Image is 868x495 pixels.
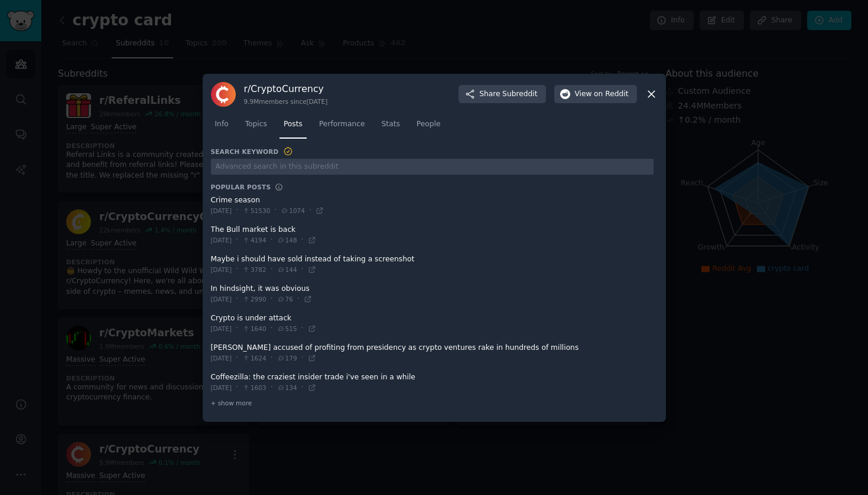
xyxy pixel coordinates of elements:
span: [DATE] [211,206,232,215]
span: · [271,323,273,334]
span: [DATE] [211,324,232,333]
span: 1603 [242,383,266,392]
span: · [274,205,277,216]
span: 134 [277,383,297,392]
span: + show more [211,399,252,407]
span: 76 [277,295,293,303]
span: [DATE] [211,265,232,274]
span: View [575,89,629,100]
span: · [236,353,238,363]
span: · [271,235,273,245]
a: Info [211,115,233,139]
span: · [236,323,238,334]
span: 1640 [242,324,266,333]
span: · [236,264,238,275]
span: 4194 [242,236,266,244]
span: · [236,205,238,216]
span: · [301,264,304,275]
span: 144 [277,265,297,274]
a: Performance [315,115,369,139]
span: · [301,382,304,393]
span: · [301,323,304,334]
span: [DATE] [211,383,232,392]
span: · [236,382,238,393]
button: Viewon Reddit [554,85,637,104]
span: · [236,294,238,304]
span: on Reddit [594,89,628,100]
span: Performance [319,119,365,130]
h3: r/ CryptoCurrency [244,83,328,95]
span: 51530 [242,206,270,215]
span: · [271,353,273,363]
span: Topics [245,119,267,130]
span: 3782 [242,265,266,274]
span: · [236,235,238,245]
span: 179 [277,354,297,362]
span: · [301,353,304,363]
button: ShareSubreddit [459,85,545,104]
span: 515 [277,324,297,333]
span: · [301,235,304,245]
span: 2990 [242,295,266,303]
span: Info [215,119,229,130]
span: 1074 [281,206,305,215]
span: People [417,119,441,130]
span: · [297,294,300,304]
span: Share [479,89,537,100]
span: · [309,205,311,216]
h3: Popular Posts [211,183,271,191]
a: Posts [279,115,307,139]
div: 9.9M members since [DATE] [244,97,328,106]
a: Topics [241,115,271,139]
a: People [412,115,445,139]
span: Stats [382,119,400,130]
span: [DATE] [211,354,232,362]
img: CryptoCurrency [211,82,236,107]
span: [DATE] [211,236,232,244]
span: Posts [284,119,303,130]
span: Subreddit [502,89,537,100]
a: Stats [378,115,404,139]
span: 148 [277,236,297,244]
span: · [271,382,273,393]
input: Advanced search in this subreddit [211,159,654,175]
span: 1624 [242,354,266,362]
span: · [271,294,273,304]
h3: Search Keyword [211,146,294,157]
span: · [271,264,273,275]
span: [DATE] [211,295,232,303]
